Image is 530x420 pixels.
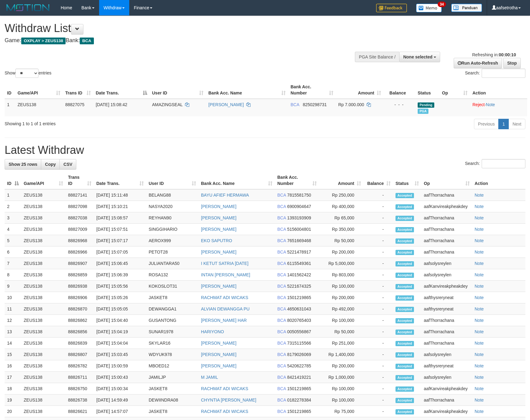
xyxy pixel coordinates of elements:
[5,383,21,394] td: 18
[5,81,15,99] th: ID
[21,292,66,303] td: ZEUS138
[277,215,286,220] span: BCA
[201,272,250,277] a: INTAN [PERSON_NAME]
[66,258,94,269] td: 88826907
[5,189,21,201] td: 1
[319,269,363,281] td: Rp 803,000
[421,338,472,349] td: aafThorrachana
[395,216,414,221] span: Accepted
[206,81,288,99] th: Bank Acc. Name: activate to sort column ascending
[201,329,224,334] a: HARIYONO
[399,52,440,62] button: None selected
[486,102,495,107] a: Note
[5,144,525,156] h1: Latest Withdraw
[288,81,336,99] th: Bank Acc. Number: activate to sort column ascending
[21,212,66,224] td: ZEUS138
[146,224,199,235] td: SINGGIHARIO
[66,303,94,315] td: 88826870
[201,215,236,220] a: [PERSON_NAME]
[93,81,150,99] th: Date Trans.: activate to sort column descending
[319,212,363,224] td: Rp 65,000
[363,224,393,235] td: -
[80,38,94,44] span: BCA
[475,329,484,334] a: Note
[21,189,66,201] td: ZEUS138
[5,292,21,303] td: 10
[395,238,414,244] span: Accepted
[277,204,286,209] span: BCA
[5,235,21,246] td: 5
[5,224,21,235] td: 4
[150,81,206,99] th: User ID: activate to sort column ascending
[41,159,60,170] a: Copy
[395,307,414,312] span: Accepted
[475,386,484,391] a: Note
[5,338,21,349] td: 14
[363,326,393,338] td: -
[472,102,485,107] a: Reject
[421,189,472,201] td: aafThorrachana
[277,261,286,266] span: BCA
[201,398,256,402] a: CHYNTIA [PERSON_NAME]
[277,284,286,289] span: BCA
[472,172,525,189] th: Action
[21,303,66,315] td: ZEUS138
[66,201,94,212] td: 88827098
[277,227,286,232] span: BCA
[475,261,484,266] a: Note
[363,201,393,212] td: -
[395,330,414,335] span: Accepted
[475,409,484,414] a: Note
[475,227,484,232] a: Note
[363,172,393,189] th: Balance: activate to sort column ascending
[66,349,94,360] td: 88826807
[474,119,499,129] a: Previous
[287,352,311,357] span: Copy 8179026069 to clipboard
[21,281,66,292] td: ZEUS138
[146,372,199,383] td: JAMILJP
[146,189,199,201] td: BELANG88
[395,375,414,380] span: Accepted
[475,215,484,220] a: Note
[21,201,66,212] td: ZEUS138
[421,292,472,303] td: aafthysreryneat
[94,281,146,292] td: [DATE] 15:05:56
[201,352,236,357] a: [PERSON_NAME]
[319,338,363,349] td: Rp 251,000
[94,292,146,303] td: [DATE] 15:05:26
[277,318,286,323] span: BCA
[319,360,363,372] td: Rp 200,000
[416,4,442,12] img: Button%20Memo.svg
[395,341,414,346] span: Accepted
[5,246,21,258] td: 6
[5,303,21,315] td: 11
[146,292,199,303] td: JASKET8
[94,326,146,338] td: [DATE] 15:04:19
[395,227,414,232] span: Accepted
[94,303,146,315] td: [DATE] 15:05:05
[66,246,94,258] td: 88826966
[475,398,484,402] a: Note
[94,258,146,269] td: [DATE] 15:06:45
[21,349,66,360] td: ZEUS138
[363,303,393,315] td: -
[363,315,393,326] td: -
[421,201,472,212] td: aafKanvireakpheakdey
[146,201,199,212] td: NASYA2020
[66,315,94,326] td: 88826862
[395,318,414,323] span: Accepted
[475,193,484,198] a: Note
[201,409,248,414] a: RACHMAT ADI WICAKS
[363,292,393,303] td: -
[65,102,84,107] span: 88827075
[5,315,21,326] td: 12
[440,81,470,99] th: Op: activate to sort column ascending
[383,81,415,99] th: Balance
[5,99,15,116] td: 1
[475,295,484,300] a: Note
[21,338,66,349] td: ZEUS138
[395,284,414,289] span: Accepted
[498,119,509,129] a: 1
[418,109,428,114] span: Marked by aafsolysreylen
[303,102,327,107] span: Copy 8250298731 to clipboard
